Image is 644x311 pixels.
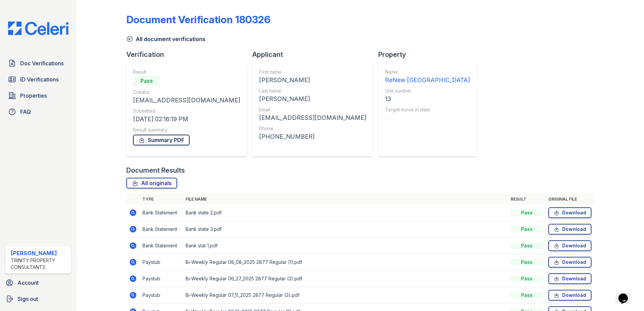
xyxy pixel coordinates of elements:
div: First name [259,69,366,75]
div: Name [385,69,470,75]
img: CE_Logo_Blue-a8612792a0a2168367f1c8372b55b34899dd931a85d93a1a3d3e32e68fde9ad4.png [3,22,74,35]
div: Trinity Property Consultants [11,257,68,271]
a: Sign out [3,292,74,306]
a: All originals [126,178,177,188]
div: [PHONE_NUMBER] [259,132,366,141]
a: FAQ [5,105,71,118]
a: Download [548,257,591,268]
td: Bi-Weekly Regular 06_27_2025 2877 Regular (3).pdf [183,271,508,287]
div: Submitted [133,108,240,114]
div: [EMAIL_ADDRESS][DOMAIN_NAME] [133,96,240,105]
div: Applicant [252,50,378,59]
td: Paystub [140,287,183,304]
td: Bank state 3.pdf [183,221,508,238]
span: Account [18,279,39,287]
div: Pass [511,259,543,266]
td: Bank Statement [140,205,183,221]
div: Email [259,106,366,113]
div: Result [133,69,240,75]
div: Pass [511,242,543,249]
span: Doc Verifications [20,59,64,67]
a: ID Verifications [5,73,71,86]
div: Pass [511,209,543,216]
td: Bank Statement [140,238,183,254]
div: - [385,113,470,123]
span: Sign out [18,295,38,303]
div: [DATE] 02:16:19 PM [133,114,240,124]
div: Pass [511,292,543,299]
td: Bi-Weekly Regular 07_11_2025 2877 Regular (3).pdf [183,287,508,304]
a: Download [548,273,591,284]
div: 13 [385,94,470,104]
div: [PERSON_NAME] [259,94,366,104]
span: ID Verifications [20,75,59,83]
div: Unit number [385,88,470,94]
iframe: chat widget [616,284,637,304]
div: Pass [511,275,543,282]
div: Document Results [126,166,185,175]
div: [PERSON_NAME] [11,249,68,257]
div: [PERSON_NAME] [259,75,366,85]
div: Result summary [133,127,240,133]
td: Bank stat 1.pdf [183,238,508,254]
td: Paystub [140,254,183,271]
a: All document verifications [126,35,205,43]
a: Download [548,240,591,251]
td: Bank Statement [140,221,183,238]
div: Target move in date [385,106,470,113]
th: Type [140,194,183,205]
th: File name [183,194,508,205]
div: ReNew [GEOGRAPHIC_DATA] [385,75,470,85]
th: Result [508,194,546,205]
div: [EMAIL_ADDRESS][DOMAIN_NAME] [259,113,366,123]
div: Pass [133,75,160,86]
span: Properties [20,92,47,100]
span: FAQ [20,108,31,116]
a: Summary PDF [133,135,190,145]
td: Bank state 2.pdf [183,205,508,221]
a: Properties [5,89,71,102]
a: Account [3,276,74,289]
a: Name ReNew [GEOGRAPHIC_DATA] [385,69,470,85]
td: Paystub [140,271,183,287]
th: Original file [546,194,594,205]
div: Last name [259,88,366,94]
a: Download [548,207,591,218]
div: Property [378,50,482,59]
a: Doc Verifications [5,57,71,70]
div: Document Verification 180326 [126,13,270,26]
td: Bi-Weekly Regular 08_08_2025 2877 Regular (1).pdf [183,254,508,271]
div: Pass [511,226,543,233]
a: Download [548,224,591,235]
div: Verification [126,50,252,59]
div: Creator [133,89,240,96]
div: Phone [259,125,366,132]
a: Download [548,290,591,301]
